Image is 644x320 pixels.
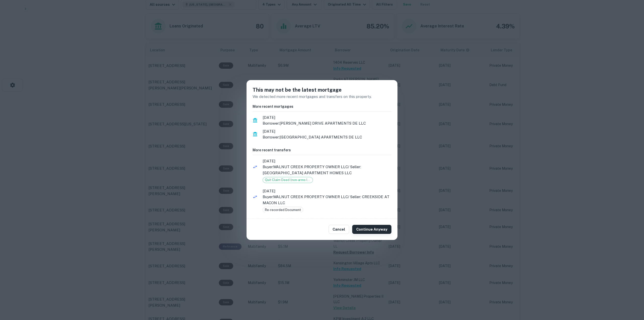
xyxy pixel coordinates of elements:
[253,147,391,153] h6: More recent transfers
[263,115,391,121] span: [DATE]
[263,164,391,176] p: Buyer: WALNUT CREEK PROPERTY OWNER LLC / Seller: [GEOGRAPHIC_DATA] APARTMENT HOMES LLC
[263,207,303,213] div: Re-recorded Document
[263,188,391,194] span: [DATE]
[263,134,391,140] p: Borrower: [GEOGRAPHIC_DATA] APARTMENTS DE LLC
[263,194,391,206] p: Buyer: WALNUT CREEK PROPERTY OWNER LLC / Seller: CREEKSIDE AT MACON LLC
[619,280,644,304] iframe: Chat Widget
[263,120,391,126] p: Borrower: [PERSON_NAME] DRIVE APARTMENTS DE LLC
[352,225,391,234] button: Continue Anyway
[253,94,391,100] p: We detected more recent mortgages and transfers on this property.
[263,207,303,212] span: Re-recorded Document
[329,225,349,234] button: Cancel
[263,128,391,134] span: [DATE]
[253,104,391,109] h6: More recent mortgages
[263,177,313,183] span: Quit Claim Deed (non-arms length)
[263,177,313,183] div: Quit Claim Deed (non-arms length)
[263,158,391,164] span: [DATE]
[253,86,391,94] h5: This may not be the latest mortgage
